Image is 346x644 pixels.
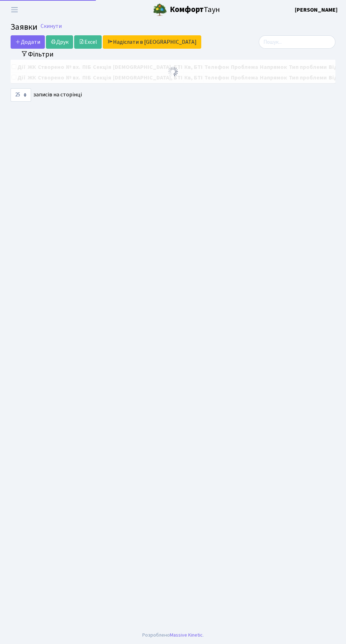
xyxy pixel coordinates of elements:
[16,49,58,60] button: Переключити фільтри
[153,3,167,17] img: logo.png
[295,6,338,14] a: [PERSON_NAME]
[167,66,179,77] img: Обробка...
[11,35,45,49] a: Додати
[170,631,203,639] a: Massive Kinetic
[295,6,338,14] b: [PERSON_NAME]
[11,88,31,102] select: записів на сторінці
[142,631,204,639] div: Розроблено .
[74,35,102,49] a: Excel
[41,23,62,30] a: Скинути
[259,35,335,49] input: Пошук...
[11,21,37,33] span: Заявки
[15,38,40,46] span: Додати
[46,35,73,49] a: Друк
[170,4,220,16] span: Таун
[6,4,23,16] button: Переключити навігацію
[11,88,82,102] label: записів на сторінці
[170,4,204,15] b: Комфорт
[103,35,201,49] a: Надіслати в [GEOGRAPHIC_DATA]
